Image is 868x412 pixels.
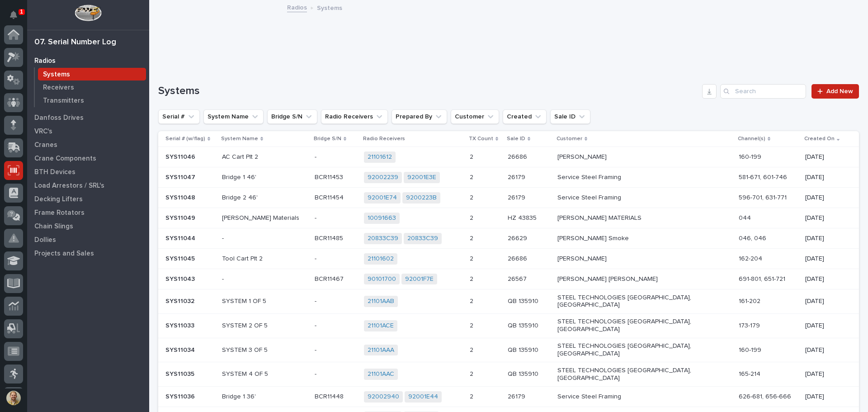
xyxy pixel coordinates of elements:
p: - [315,345,318,354]
a: 9200223B [406,194,437,202]
p: Bridge 2 46' [222,194,307,202]
p: 173-179 [739,322,798,330]
p: SYS11045 [165,253,197,263]
p: HZ 43835 [508,213,538,222]
tr: SYS11035SYS11035 SYSTEM 4 OF 5-- 21101AAC 22 QB 135910QB 135910 STEEL TECHNOLOGIES [GEOGRAPHIC_DA... [158,362,859,387]
p: Sale ID [507,134,525,144]
p: SYSTEM 3 OF 5 [222,346,307,354]
p: - [315,296,318,305]
p: Cranes [34,141,57,149]
input: Search [720,84,806,99]
p: [DATE] [805,153,844,161]
p: [DATE] [805,194,844,202]
tr: SYS11048SYS11048 Bridge 2 46'BCR11454BCR11454 92001E74 9200223B 22 2617926179 Service Steel Frami... [158,188,859,208]
p: SYS11036 [165,391,197,401]
tr: SYS11033SYS11033 SYSTEM 2 OF 5-- 21101ACE 22 QB 135910QB 135910 STEEL TECHNOLOGIES [GEOGRAPHIC_DA... [158,313,859,338]
tr: SYS11034SYS11034 SYSTEM 3 OF 5-- 21101AAA 22 QB 135910QB 135910 STEEL TECHNOLOGIES [GEOGRAPHIC_DA... [158,338,859,362]
a: BTH Devices [27,165,149,179]
a: 10091663 [368,214,396,222]
p: SYS11046 [165,152,197,161]
p: - [315,152,318,161]
p: Crane Components [34,155,96,163]
p: Systems [43,71,70,79]
p: BCR11454 [315,192,345,202]
p: [DATE] [805,322,844,330]
p: 2 [470,296,475,305]
p: QB 135910 [508,320,540,330]
tr: SYS11049SYS11049 [PERSON_NAME] Materials-- 10091663 22 HZ 43835HZ 43835 [PERSON_NAME] MATERIALS04... [158,208,859,228]
p: SYSTEM 4 OF 5 [222,370,307,378]
a: 92001E74 [368,194,397,202]
p: [DATE] [805,298,844,305]
p: [PERSON_NAME] [PERSON_NAME] [557,275,716,283]
p: 691-801, 651-721 [739,275,798,283]
p: Systems [317,2,342,12]
a: 20833C39 [368,235,398,242]
a: 21101612 [368,153,392,161]
p: SYS11047 [165,172,197,181]
p: 160-199 [739,153,798,161]
tr: SYS11047SYS11047 Bridge 1 46'BCR11453BCR11453 92002239 92001E3E 22 2617926179 Service Steel Frami... [158,167,859,188]
p: Bridge S/N [314,134,341,144]
h1: Systems [158,85,698,98]
a: 21101AAB [368,298,394,305]
tr: SYS11044SYS11044 -BCR11485BCR11485 20833C39 20833C39 22 2662926629 [PERSON_NAME] Smoke046, 046[DATE] [158,228,859,249]
a: 92001E44 [408,393,438,401]
a: 21101ACE [368,322,394,330]
p: [DATE] [805,174,844,181]
p: 2 [470,345,475,354]
p: Frame Rotators [34,209,85,217]
p: [DATE] [805,275,844,283]
p: - [315,213,318,222]
p: BCR11485 [315,233,345,242]
p: SYS11035 [165,369,196,378]
p: 2 [470,213,475,222]
p: SYS11033 [165,320,196,330]
a: Crane Components [27,152,149,165]
p: Channel(s) [738,134,765,144]
a: Load Arrestors / SRL's [27,179,149,192]
p: - [315,320,318,330]
p: STEEL TECHNOLOGIES [GEOGRAPHIC_DATA], [GEOGRAPHIC_DATA] [557,367,716,382]
p: SYSTEM 2 OF 5 [222,322,307,330]
button: System Name [203,109,264,124]
button: Notifications [4,5,23,24]
p: BTH Devices [34,168,75,176]
p: Service Steel Framing [557,194,716,202]
button: Bridge S/N [267,109,317,124]
p: 2 [470,391,475,401]
p: [DATE] [805,235,844,242]
p: 046, 046 [739,235,798,242]
p: SYSTEM 1 OF 5 [222,298,307,305]
p: Projects and Sales [34,250,94,258]
p: Created On [804,134,835,144]
p: Decking Lifters [34,195,83,204]
p: BCR11467 [315,274,345,283]
p: SYS11032 [165,296,196,305]
p: - [222,275,307,283]
p: 160-199 [739,346,798,354]
p: 2 [470,274,475,283]
p: [DATE] [805,346,844,354]
tr: SYS11043SYS11043 -BCR11467BCR11467 90101700 92001F7E 22 2656726567 [PERSON_NAME] [PERSON_NAME]691... [158,269,859,289]
p: 165-214 [739,370,798,378]
button: Prepared By [392,109,447,124]
p: STEEL TECHNOLOGIES [GEOGRAPHIC_DATA], [GEOGRAPHIC_DATA] [557,294,716,309]
p: STEEL TECHNOLOGIES [GEOGRAPHIC_DATA], [GEOGRAPHIC_DATA] [557,342,716,358]
a: 92002940 [368,393,399,401]
a: Cranes [27,138,149,152]
p: 26567 [508,274,528,283]
button: Created [503,109,547,124]
p: QB 135910 [508,345,540,354]
div: Notifications1 [11,11,23,25]
a: Projects and Sales [27,246,149,260]
a: 21101AAA [368,346,394,354]
a: Frame Rotators [27,206,149,219]
p: 2 [470,172,475,181]
tr: SYS11046SYS11046 AC Cart Plt 2-- 21101612 22 2668626686 [PERSON_NAME]160-199[DATE] [158,147,859,167]
p: SYS11043 [165,274,197,283]
tr: SYS11032SYS11032 SYSTEM 1 OF 5-- 21101AAB 22 QB 135910QB 135910 STEEL TECHNOLOGIES [GEOGRAPHIC_DA... [158,289,859,314]
p: Receivers [43,84,74,92]
p: STEEL TECHNOLOGIES [GEOGRAPHIC_DATA], [GEOGRAPHIC_DATA] [557,318,716,333]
